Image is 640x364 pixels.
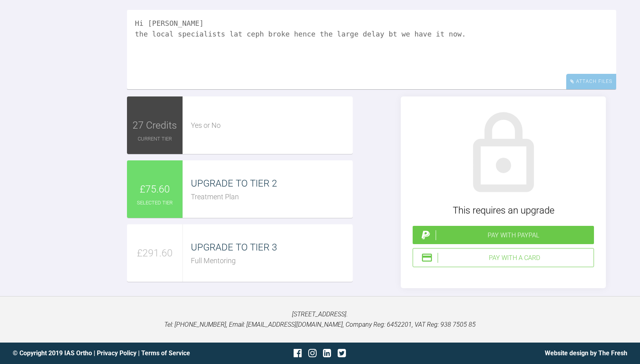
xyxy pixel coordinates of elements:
a: Website design by The Fresh [545,349,627,357]
img: stripeIcon.ae7d7783.svg [421,252,433,264]
span: £75.60 [140,181,170,197]
span: UPGRADE TO TIER 2 [191,178,277,189]
div: This requires an upgrade [413,203,594,218]
div: Treatment Plan [191,191,353,203]
img: paypal.a7a4ce45.svg [420,229,432,241]
div: Pay with PayPal [436,230,591,241]
span: 27 Credits [133,117,177,133]
span: UPGRADE TO TIER 3 [191,242,277,253]
div: © Copyright 2019 IAS Ortho | | [13,348,217,358]
textarea: Hi [PERSON_NAME] the local specialists lat ceph broke hence the large delay bt we have it now. [127,10,616,89]
img: lock.6dc949b6.svg [458,108,549,200]
a: Terms of Service [141,349,190,357]
p: [STREET_ADDRESS]. Tel: [PHONE_NUMBER], Email: [EMAIL_ADDRESS][DOMAIN_NAME], Company Reg: 6452201,... [13,309,627,329]
div: Full Mentoring [191,255,353,267]
a: Privacy Policy [97,349,136,357]
div: Attach Files [566,74,616,89]
div: Yes or No [191,120,353,131]
div: Pay with a Card [438,253,590,263]
span: £291.60 [137,245,173,261]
